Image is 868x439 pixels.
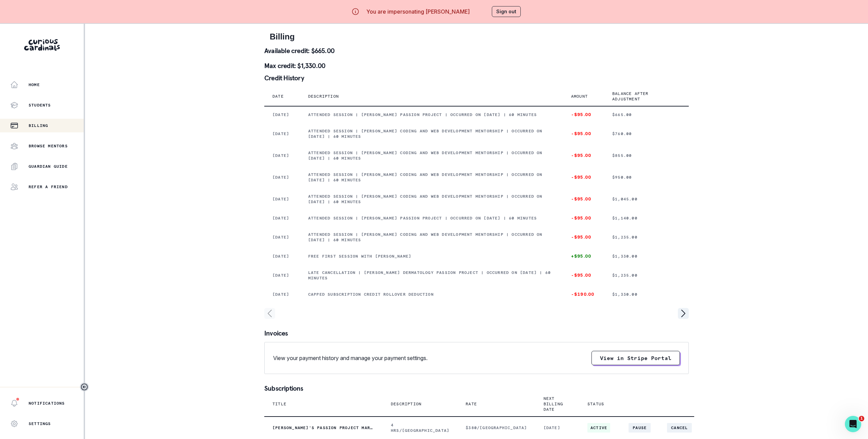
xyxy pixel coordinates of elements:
[571,175,596,180] p: -$95.00
[264,308,275,319] svg: page left
[612,91,672,102] p: Balance after adjustment
[845,416,861,432] iframe: Intercom live chat
[308,94,339,99] p: Description
[466,401,477,407] p: Rate
[612,153,681,158] p: $855.00
[612,292,681,297] p: $1,330.00
[308,194,555,205] p: Attended session | [PERSON_NAME] Coding and Web Development Mentorship | Occurred on [DATE] | 60 ...
[272,292,292,297] p: [DATE]
[29,143,68,149] p: Browse Mentors
[270,32,683,42] h2: Billing
[272,401,286,407] p: Title
[272,175,292,180] p: [DATE]
[272,196,292,202] p: [DATE]
[272,131,292,136] p: [DATE]
[272,215,292,221] p: [DATE]
[571,131,596,136] p: -$95.00
[629,423,651,433] button: Pause
[587,401,604,407] p: Status
[612,196,681,202] p: $1,045.00
[308,254,555,259] p: Free first session with [PERSON_NAME]
[612,215,681,221] p: $1,140.00
[391,401,421,407] p: Description
[29,82,40,87] p: Home
[264,75,689,81] p: Credit History
[29,102,51,108] p: Students
[612,131,681,136] p: $760.00
[308,128,555,139] p: Attended session | [PERSON_NAME] Coding and Web Development Mentorship | Occurred on [DATE] | 60 ...
[859,416,864,421] span: 1
[678,308,689,319] svg: page right
[264,330,689,337] p: Invoices
[667,423,692,433] button: Cancel
[272,94,284,99] p: Date
[571,215,596,221] p: -$95.00
[272,234,292,240] p: [DATE]
[272,254,292,259] p: [DATE]
[308,150,555,161] p: Attended session | [PERSON_NAME] Coding and Web Development Mentorship | Occurred on [DATE] | 60 ...
[591,351,680,365] button: View in Stripe Portal
[264,47,689,54] p: Available credit: $665.00
[308,270,555,281] p: Late cancellation | [PERSON_NAME] Dermatology Passion Project | Occurred on [DATE] | 60 minutes
[308,215,555,221] p: Attended session | [PERSON_NAME] Passion Project | Occurred on [DATE] | 60 minutes
[571,234,596,240] p: -$95.00
[587,423,610,433] span: ACTIVE
[272,273,292,278] p: [DATE]
[272,153,292,158] p: [DATE]
[571,254,596,259] p: +$95.00
[29,123,48,128] p: Billing
[612,254,681,259] p: $1,330.00
[571,112,596,117] p: -$95.00
[29,401,65,406] p: Notifications
[29,421,51,426] p: Settings
[492,6,521,17] button: Sign out
[264,385,689,392] p: Subscriptions
[272,425,374,430] p: [PERSON_NAME]'s Passion Project Marketplace Platform
[308,232,555,243] p: Attended session | [PERSON_NAME] Coding and Web Development Mentorship | Occurred on [DATE] | 60 ...
[544,396,563,412] p: Next Billing Date
[571,196,596,202] p: -$95.00
[264,62,689,69] p: Max credit: $1,330.00
[308,112,555,117] p: Attended session | [PERSON_NAME] Passion Project | Occurred on [DATE] | 60 minutes
[612,234,681,240] p: $1,235.00
[571,94,588,99] p: Amount
[466,425,527,430] p: $380/[GEOGRAPHIC_DATA]
[24,39,60,51] img: Curious Cardinals Logo
[308,292,555,297] p: Capped subscription credit rollover deduction
[29,184,68,190] p: Refer a friend
[612,175,681,180] p: $950.00
[29,164,68,169] p: Guardian Guide
[308,172,555,183] p: Attended session | [PERSON_NAME] Coding and Web Development Mentorship | Occurred on [DATE] | 60 ...
[571,292,596,297] p: -$190.00
[80,383,89,391] button: Toggle sidebar
[273,354,428,362] p: View your payment history and manage your payment settings.
[571,153,596,158] p: -$95.00
[571,273,596,278] p: -$95.00
[544,425,571,430] p: [DATE]
[272,112,292,117] p: [DATE]
[612,112,681,117] p: $665.00
[612,273,681,278] p: $1,235.00
[391,422,449,433] p: 4 HRS/[GEOGRAPHIC_DATA]
[366,7,470,16] p: You are impersonating [PERSON_NAME]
